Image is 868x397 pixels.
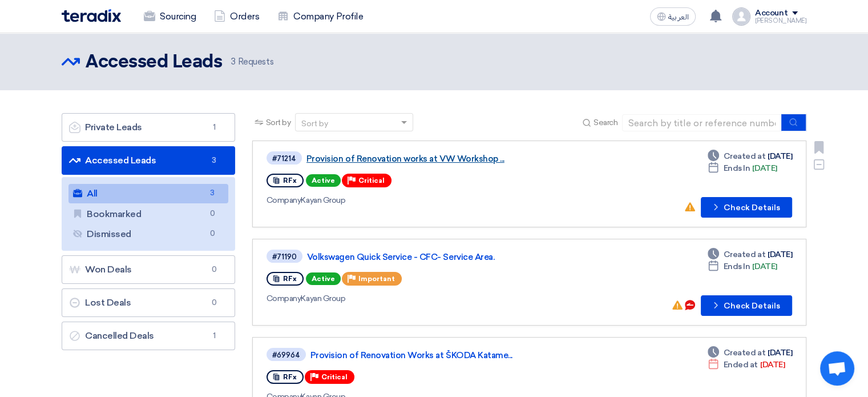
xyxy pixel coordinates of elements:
[62,255,235,284] a: Won Deals0
[272,155,296,162] div: #71214
[358,275,395,283] span: Important
[708,359,785,371] div: [DATE]
[306,154,592,164] a: Provision of Renovation works at VW Workshop ...
[708,260,777,272] div: [DATE]
[135,4,205,29] a: Sourcing
[724,260,750,272] span: Ends In
[755,9,788,18] div: Account
[205,228,219,240] span: 0
[732,7,750,26] img: profile_test.png
[306,272,341,285] span: Active
[231,57,236,67] span: 3
[724,347,765,359] span: Created at
[306,174,341,187] span: Active
[820,351,854,386] a: Open chat
[231,55,273,69] span: Requests
[724,162,750,174] span: Ends In
[207,155,221,166] span: 3
[68,184,228,203] a: All
[207,264,221,275] span: 0
[207,330,221,342] span: 1
[310,350,596,360] a: Provision of Renovation Works at ŠKODA Katame...
[724,150,765,162] span: Created at
[62,322,235,350] a: Cancelled Deals1
[207,297,221,308] span: 0
[701,295,792,316] button: Check Details
[267,292,595,304] div: Kayan Group
[205,187,219,199] span: 3
[724,248,765,260] span: Created at
[668,13,689,21] span: العربية
[267,195,301,205] span: Company
[321,373,348,381] span: Critical
[205,4,268,29] a: Orders
[708,162,777,174] div: [DATE]
[86,51,222,74] h2: Accessed Leads
[68,224,228,244] a: Dismissed
[755,18,806,24] div: [PERSON_NAME]
[267,194,594,206] div: Kayan Group
[268,4,372,29] a: Company Profile
[283,373,297,381] span: RFx
[62,288,235,317] a: Lost Deals0
[68,204,228,224] a: Bookmarked
[272,351,300,359] div: #69964
[272,253,297,260] div: #71190
[358,177,385,185] span: Critical
[283,177,297,185] span: RFx
[708,150,792,162] div: [DATE]
[708,347,792,359] div: [DATE]
[724,359,758,371] span: Ended at
[301,118,328,130] div: Sort by
[62,113,235,142] a: Private Leads1
[207,122,221,133] span: 1
[267,294,301,303] span: Company
[622,114,782,131] input: Search by title or reference number
[283,275,297,283] span: RFx
[62,146,235,175] a: Accessed Leads3
[594,117,617,129] span: Search
[205,208,219,220] span: 0
[266,117,291,129] span: Sort by
[62,9,121,22] img: Teradix logo
[708,248,792,260] div: [DATE]
[650,7,696,26] button: العربية
[307,252,592,262] a: Volkswagen Quick Service - CFC- Service Area.
[701,197,792,218] button: Check Details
